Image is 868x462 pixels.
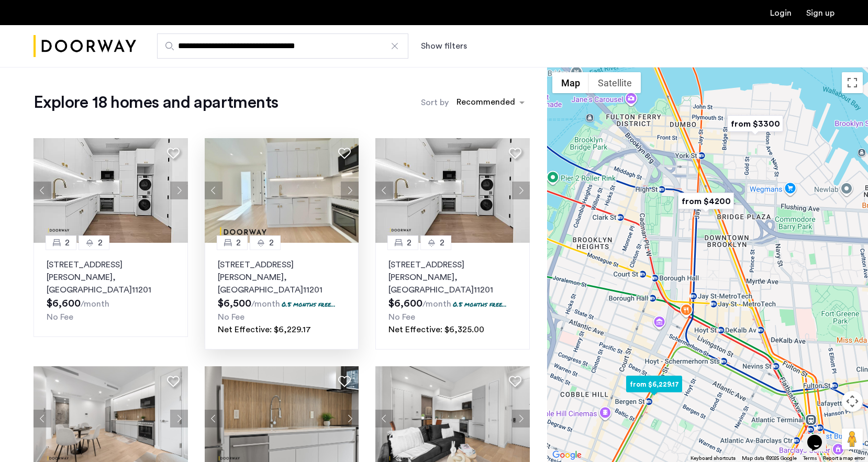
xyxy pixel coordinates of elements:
[552,72,589,93] button: Show street map
[512,410,530,427] button: Next apartment
[34,27,136,66] a: Cazamio Logo
[723,112,787,136] div: from $3300
[34,138,188,243] img: 2013_638539095678116523.jpeg
[341,182,359,199] button: Next apartment
[823,455,865,462] a: Report a map error
[388,325,484,334] span: Net Effective: $6,325.00
[65,236,70,249] span: 2
[770,9,792,17] a: Login
[622,373,686,396] div: from $6,229.17
[205,243,359,350] a: 22[STREET_ADDRESS][PERSON_NAME], [GEOGRAPHIC_DATA]112010.5 months free...No FeeNet Effective: $6,...
[34,243,188,337] a: 22[STREET_ADDRESS][PERSON_NAME], [GEOGRAPHIC_DATA]11201No Fee
[47,258,175,296] p: [STREET_ADDRESS][PERSON_NAME] 11201
[218,258,346,296] p: [STREET_ADDRESS][PERSON_NAME] 11201
[842,429,863,449] button: Drag Pegman onto the map to open Street View
[205,410,222,427] button: Previous apartment
[375,138,530,243] img: 2013_638536472157531467.png
[205,138,359,243] img: dc6efc1f-24ba-4395-9182-45437e21be9a_638864695980400498.jpeg
[81,300,109,308] sub: /month
[282,300,336,309] p: 0.5 months free...
[453,300,507,309] p: 0.5 months free...
[205,182,222,199] button: Previous apartment
[455,96,515,111] div: Recommended
[421,40,467,52] button: Show or hide filters
[269,236,274,249] span: 2
[512,182,530,199] button: Next apartment
[803,455,817,462] a: Terms
[842,391,863,412] button: Map camera controls
[842,72,863,93] button: Toggle fullscreen view
[98,236,103,249] span: 2
[550,448,584,462] img: Google
[451,93,530,112] ng-select: sort-apartment
[375,182,393,199] button: Previous apartment
[742,456,797,461] span: Map data ©2025 Google
[251,300,280,308] sub: /month
[47,298,81,309] span: $6,600
[218,325,311,334] span: Net Effective: $6,229.17
[422,300,451,308] sub: /month
[341,410,359,427] button: Next apartment
[550,448,584,462] a: Open this area in Google Maps (opens a new window)
[407,236,411,249] span: 2
[803,420,837,452] iframe: chat widget
[218,313,244,321] span: No Fee
[806,9,834,17] a: Registration
[691,455,736,462] button: Keyboard shortcuts
[170,410,188,427] button: Next apartment
[388,258,517,296] p: [STREET_ADDRESS][PERSON_NAME] 11201
[674,189,738,213] div: from $4200
[421,96,449,109] label: Sort by
[34,410,51,427] button: Previous apartment
[34,182,51,199] button: Previous apartment
[34,27,136,66] img: logo
[218,298,251,309] span: $6,500
[388,298,422,309] span: $6,600
[375,410,393,427] button: Previous apartment
[388,313,415,321] span: No Fee
[440,236,444,249] span: 2
[157,33,408,59] input: Apartment Search
[170,182,188,199] button: Next apartment
[47,313,73,321] span: No Fee
[236,236,241,249] span: 2
[589,72,641,93] button: Show satellite imagery
[375,243,530,350] a: 22[STREET_ADDRESS][PERSON_NAME], [GEOGRAPHIC_DATA]112010.5 months free...No FeeNet Effective: $6,...
[34,92,278,113] h1: Explore 18 homes and apartments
